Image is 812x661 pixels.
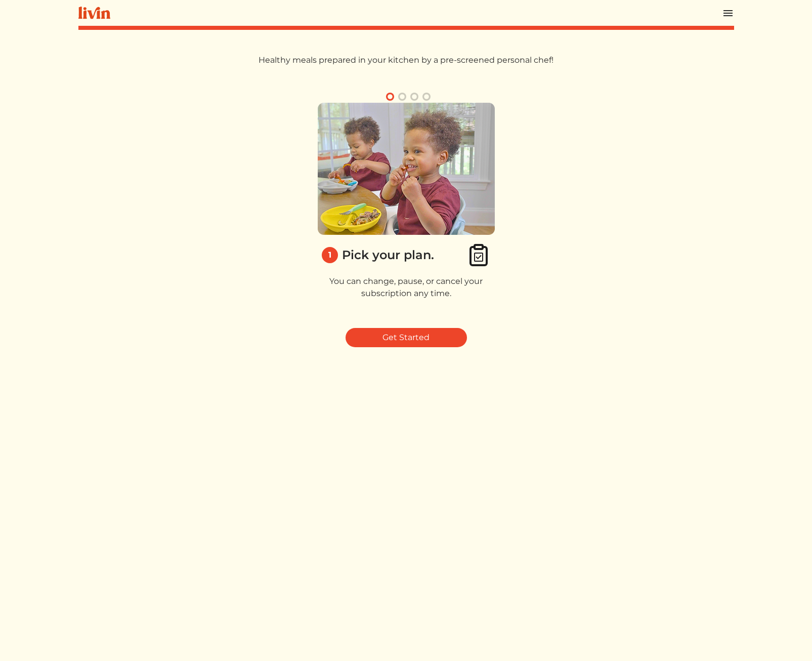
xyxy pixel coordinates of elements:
p: Healthy meals prepared in your kitchen by a pre-screened personal chef! [242,54,570,66]
div: Pick your plan. [342,246,434,264]
img: menu_hamburger-cb6d353cf0ecd9f46ceae1c99ecbeb4a00e71ca567a856bd81f57e9d8c17bb26.svg [722,7,734,19]
a: Get Started [346,328,467,347]
img: livin-logo-a0d97d1a881af30f6274990eb6222085a2533c92bbd1e4f22c21b4f0d0e3210c.svg [78,7,110,19]
img: clipboard_check-4e1afea9aecc1d71a83bd71232cd3fbb8e4b41c90a1eb376bae1e516b9241f3c.svg [466,243,491,267]
p: You can change, pause, or cancel your subscription any time. [318,275,495,300]
div: 1 [322,247,338,263]
img: 1_pick_plan-58eb60cc534f7a7539062c92543540e51162102f37796608976bb4e513d204c1.png [318,103,495,235]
